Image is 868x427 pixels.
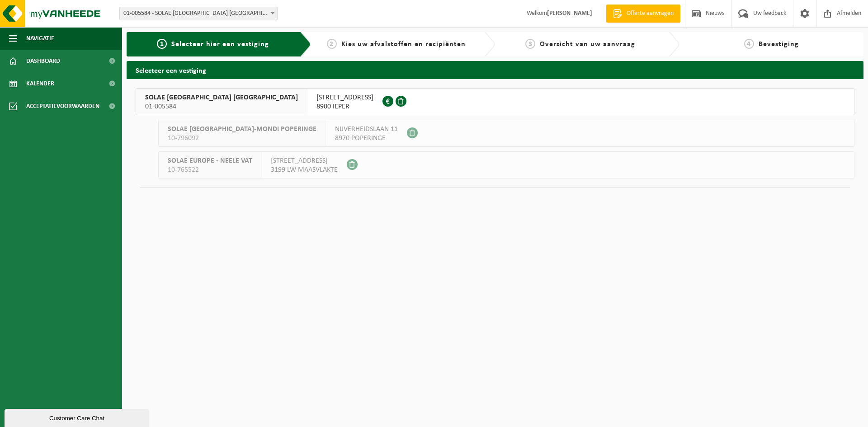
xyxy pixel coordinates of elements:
span: 01-005584 [145,102,298,111]
h2: Selecteer een vestiging [127,61,863,79]
span: Offerte aanvragen [624,9,676,18]
span: SOLAE [GEOGRAPHIC_DATA] [GEOGRAPHIC_DATA] [145,93,298,102]
span: 2 [327,39,337,49]
span: NIJVERHEIDSLAAN 11 [335,125,398,134]
a: Offerte aanvragen [606,5,680,23]
span: Navigatie [26,27,54,50]
span: Acceptatievoorwaarden [26,95,99,117]
span: Selecteer hier een vestiging [171,41,269,48]
span: 8970 POPERINGE [335,134,398,143]
span: 8900 IEPER [316,102,373,111]
span: 4 [744,39,754,49]
span: Overzicht van uw aanvraag [540,41,635,48]
iframe: chat widget [5,407,151,427]
span: Kalender [26,72,54,95]
strong: [PERSON_NAME] [547,10,592,17]
span: 01-005584 - SOLAE BELGIUM NV - IEPER [119,7,278,20]
span: 3 [525,39,535,49]
span: Kies uw afvalstoffen en recipiënten [341,41,466,48]
span: Bevestiging [759,41,799,48]
span: [STREET_ADDRESS] [316,93,373,102]
button: SOLAE [GEOGRAPHIC_DATA] [GEOGRAPHIC_DATA] 01-005584 [STREET_ADDRESS]8900 IEPER [136,88,854,115]
span: 3199 LW MAASVLAKTE [271,165,338,174]
span: 10-796092 [168,134,316,143]
span: 01-005584 - SOLAE BELGIUM NV - IEPER [120,7,277,20]
span: 10-765522 [168,165,252,174]
span: SOLAE EUROPE - NEELE VAT [168,156,252,165]
span: SOLAE [GEOGRAPHIC_DATA]-MONDI POPERINGE [168,125,316,134]
span: [STREET_ADDRESS] [271,156,338,165]
span: 1 [157,39,167,49]
span: Dashboard [26,50,60,72]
